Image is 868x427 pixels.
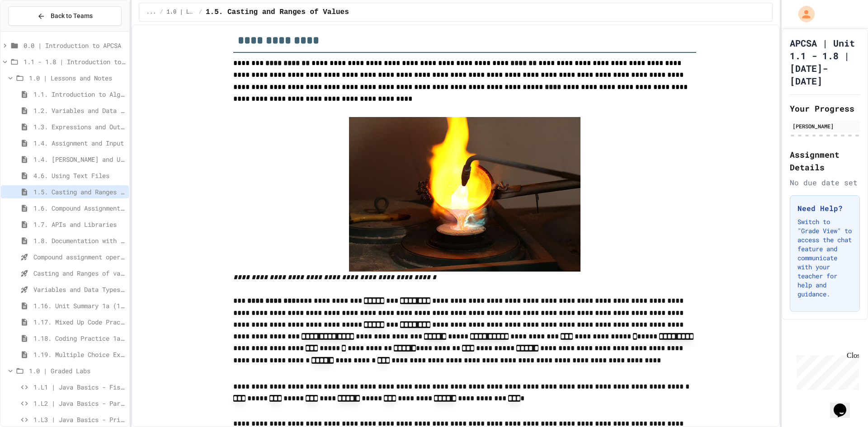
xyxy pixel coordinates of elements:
span: / [199,9,202,16]
span: 1.5. Casting and Ranges of Values [206,7,349,18]
div: My Account [789,4,817,24]
span: 1.7. APIs and Libraries [33,220,125,229]
h2: Your Progress [790,102,860,115]
span: 1.6. Compound Assignment Operators [33,203,125,213]
span: Compound assignment operators - Quiz [33,252,125,262]
span: Back to Teams [51,11,93,21]
span: 1.L1 | Java Basics - Fish Lab [33,382,125,392]
span: 1.18. Coding Practice 1a (1.1-1.6) [33,333,125,343]
span: Casting and Ranges of variables - Quiz [33,268,125,278]
h2: Assignment Details [790,148,860,174]
h3: Need Help? [797,203,852,214]
span: 1.0 | Graded Labs [29,366,125,375]
span: 1.4. Assignment and Input [33,138,125,148]
p: Switch to "Grade View" to access the chat feature and communicate with your teacher for help and ... [797,217,852,299]
h1: APCSA | Unit 1.1 - 1.8 | [DATE]-[DATE] [790,37,860,87]
span: Variables and Data Types - Quiz [33,285,125,294]
span: 1.19. Multiple Choice Exercises for Unit 1a (1.1-1.6) [33,350,125,359]
button: Back to Teams [8,6,122,26]
span: 1.L3 | Java Basics - Printing Code Lab [33,415,125,424]
span: 0.0 | Introduction to APCSA [24,41,125,50]
span: 1.5. Casting and Ranges of Values [33,187,125,197]
span: 4.6. Using Text Files [33,171,125,180]
span: 1.0 | Lessons and Notes [29,73,125,83]
span: 1.3. Expressions and Output [New] [33,122,125,131]
span: 1.16. Unit Summary 1a (1.1-1.6) [33,301,125,310]
div: Chat with us now!Close [4,4,62,57]
span: 1.L2 | Java Basics - Paragraphs Lab [33,399,125,408]
span: 1.0 | Lessons and Notes [167,9,195,16]
iframe: chat widget [830,391,859,418]
div: No due date set [790,177,860,188]
span: 1.2. Variables and Data Types [33,106,125,115]
span: 1.8. Documentation with Comments and Preconditions [33,236,125,245]
span: 1.17. Mixed Up Code Practice 1.1-1.6 [33,317,125,327]
span: / [160,9,163,16]
iframe: chat widget [793,352,859,390]
span: 1.4. [PERSON_NAME] and User Input [33,155,125,164]
span: ... [146,9,156,16]
span: 1.1 - 1.8 | Introduction to Java [24,57,125,66]
div: [PERSON_NAME] [793,122,857,130]
span: 1.1. Introduction to Algorithms, Programming, and Compilers [33,89,125,99]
